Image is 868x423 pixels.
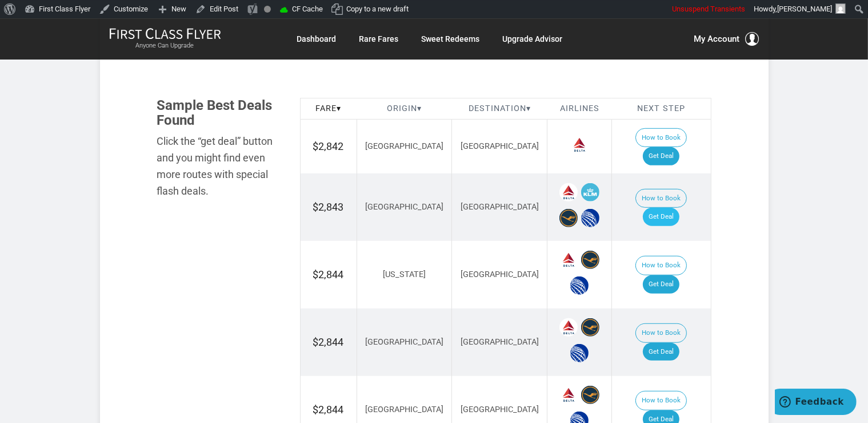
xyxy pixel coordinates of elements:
[694,32,759,46] button: My Account
[643,275,679,294] a: Get Deal
[559,318,578,337] span: Delta Airlines
[313,201,344,213] span: $2,843
[461,141,539,151] span: [GEOGRAPHIC_DATA]
[559,209,578,227] span: Lufthansa
[109,42,221,50] small: Anyone Can Upgrade
[503,29,563,49] a: Upgrade Advisor
[461,405,539,414] span: [GEOGRAPHIC_DATA]
[635,189,687,208] button: How to Book
[581,183,599,201] span: KLM
[635,323,687,343] button: How to Book
[365,141,443,151] span: [GEOGRAPHIC_DATA]
[612,98,711,120] th: Next Step
[383,270,426,279] span: [US_STATE]
[643,208,679,226] a: Get Deal
[300,98,357,120] th: Fare
[635,391,687,410] button: How to Book
[157,133,283,199] div: Click the “get deal” button and you might find even more routes with special flash deals.
[672,5,745,13] span: Unsuspend Transients
[643,343,679,361] a: Get Deal
[359,29,399,49] a: Rare Fares
[581,386,599,404] span: Lufthansa
[559,183,578,201] span: Delta Airlines
[547,98,612,120] th: Airlines
[461,337,539,347] span: [GEOGRAPHIC_DATA]
[581,251,599,269] span: Lufthansa
[570,344,589,362] span: United
[157,98,283,128] h3: Sample Best Deals Found
[365,202,443,212] span: [GEOGRAPHIC_DATA]
[461,202,539,212] span: [GEOGRAPHIC_DATA]
[452,98,547,120] th: Destination
[559,251,578,269] span: Delta Airlines
[559,386,578,404] span: Delta Airlines
[635,128,687,148] button: How to Book
[357,98,452,120] th: Origin
[777,5,832,13] span: [PERSON_NAME]
[337,104,341,113] span: ▾
[365,337,443,347] span: [GEOGRAPHIC_DATA]
[643,147,679,165] a: Get Deal
[694,32,740,46] span: My Account
[297,29,337,49] a: Dashboard
[417,104,422,113] span: ▾
[570,276,589,295] span: United
[365,405,443,414] span: [GEOGRAPHIC_DATA]
[109,27,221,39] img: First Class Flyer
[526,104,531,113] span: ▾
[570,136,589,154] span: Delta Airlines
[313,404,344,416] span: $2,844
[635,256,687,275] button: How to Book
[581,318,599,337] span: Lufthansa
[581,209,599,227] span: United
[422,29,480,49] a: Sweet Redeems
[313,268,344,280] span: $2,844
[461,270,539,279] span: [GEOGRAPHIC_DATA]
[313,336,344,348] span: $2,844
[775,389,857,417] iframe: Opens a widget where you can find more information
[109,27,221,50] a: First Class FlyerAnyone Can Upgrade
[313,140,344,152] span: $2,842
